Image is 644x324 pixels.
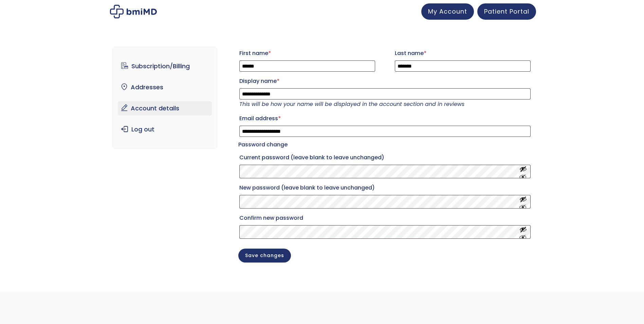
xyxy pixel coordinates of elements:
[477,3,536,20] a: Patient Portal
[118,80,212,94] a: Addresses
[239,182,531,193] label: New password (leave blank to leave unchanged)
[110,5,157,18] img: My account
[428,7,467,16] span: My Account
[395,48,531,59] label: Last name
[519,165,527,178] button: Show password
[112,47,217,149] nav: Account pages
[118,101,212,115] a: Account details
[239,152,531,163] label: Current password (leave blank to leave unchanged)
[239,100,464,108] em: This will be how your name will be displayed in the account section and in reviews
[239,113,531,124] label: Email address
[239,213,531,223] label: Confirm new password
[519,196,527,208] button: Show password
[484,7,529,16] span: Patient Portal
[519,226,527,238] button: Show password
[239,48,375,59] label: First name
[421,3,474,20] a: My Account
[118,122,212,137] a: Log out
[238,249,291,263] button: Save changes
[239,76,531,87] label: Display name
[238,140,288,149] legend: Password change
[118,59,212,73] a: Subscription/Billing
